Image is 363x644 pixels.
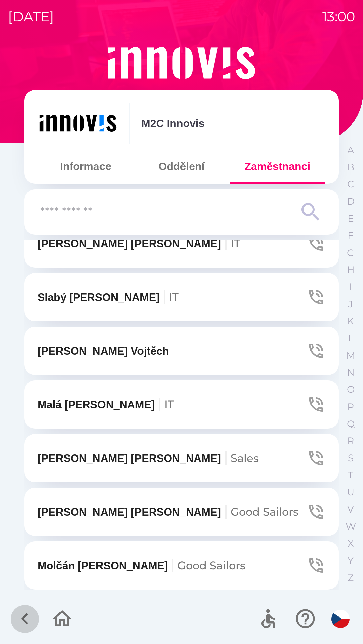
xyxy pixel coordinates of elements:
[24,273,339,321] button: Slabý [PERSON_NAME]IT
[38,450,259,466] p: [PERSON_NAME] [PERSON_NAME]
[169,290,179,304] span: IT
[24,219,339,268] button: [PERSON_NAME] [PERSON_NAME]IT
[230,154,325,178] button: Zaměstnanci
[331,610,350,628] img: cs flag
[38,396,174,413] p: Malá [PERSON_NAME]
[38,289,179,305] p: Slabý [PERSON_NAME]
[24,434,339,482] button: [PERSON_NAME] [PERSON_NAME]Sales
[38,103,118,144] img: ef454dd6-c04b-4b09-86fc-253a1223f7b7.png
[24,488,339,536] button: [PERSON_NAME] [PERSON_NAME]Good Sailors
[38,557,245,574] p: Molčán [PERSON_NAME]
[231,237,240,250] span: IT
[24,47,339,79] img: Logo
[38,504,298,520] p: [PERSON_NAME] [PERSON_NAME]
[231,451,259,465] span: Sales
[24,380,339,429] button: Malá [PERSON_NAME]IT
[133,154,229,178] button: Oddělení
[177,559,245,572] span: Good Sailors
[164,398,174,411] span: IT
[24,541,339,590] button: Molčán [PERSON_NAME]Good Sailors
[38,235,240,252] p: [PERSON_NAME] [PERSON_NAME]
[38,343,169,359] p: [PERSON_NAME] Vojtěch
[38,154,133,178] button: Informace
[231,505,298,518] span: Good Sailors
[322,7,355,27] p: 13:00
[141,115,204,131] p: M2C Innovis
[24,327,339,375] button: [PERSON_NAME] Vojtěch
[8,7,54,27] p: [DATE]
